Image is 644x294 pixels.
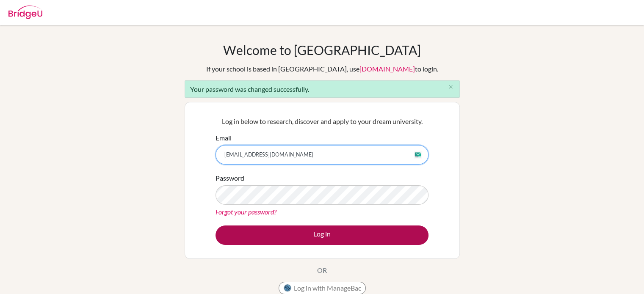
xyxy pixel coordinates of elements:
[216,133,232,143] label: Email
[8,5,42,19] img: Bridge-U
[216,225,428,245] button: Log in
[216,208,276,216] a: Forgot your password?
[442,81,459,93] button: Close
[223,42,421,58] h1: Welcome to [GEOGRAPHIC_DATA]
[448,84,454,90] i: close
[185,80,460,98] div: Your password was changed successfully.
[216,173,244,183] label: Password
[216,116,428,126] p: Log in below to research, discover and apply to your dream university.
[359,65,415,73] a: [DOMAIN_NAME]
[206,64,438,74] div: If your school is based in [GEOGRAPHIC_DATA], use to login.
[317,265,327,275] p: OR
